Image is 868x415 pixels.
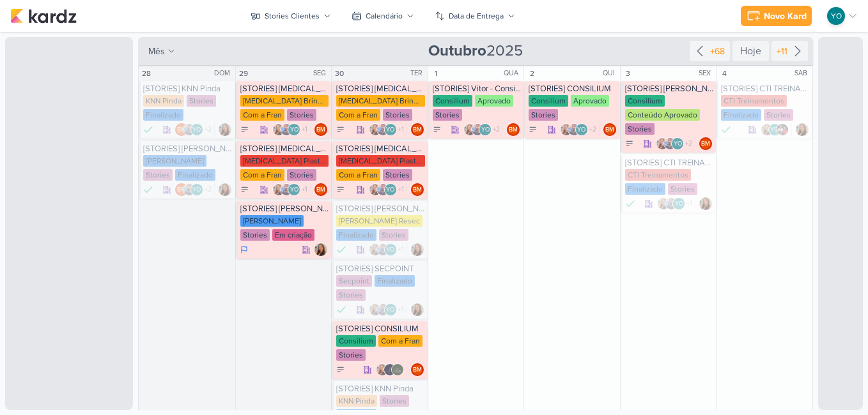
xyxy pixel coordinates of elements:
[288,123,300,136] div: Yasmin Oliveira
[143,169,173,181] div: Stories
[240,245,248,255] div: Em Andamento
[375,275,415,287] div: Finalizado
[776,123,789,136] img: cti direção
[187,95,216,107] div: Stories
[560,123,573,136] img: Franciluce Carvalho
[796,123,809,136] img: Franciluce Carvalho
[577,127,585,133] p: YO
[240,84,329,94] div: [STORIES] ALLEGRA BRINDES
[336,155,425,167] div: [MEDICAL_DATA] Plasticos PJ
[214,68,234,79] div: DOM
[175,123,188,136] div: Beth Monteiro
[336,185,345,194] div: A Fazer
[525,67,538,80] div: 2
[764,10,807,23] div: Novo Kard
[175,123,215,136] div: Colaboradores: Beth Monteiro, Guilherme Savio, Yasmin Oliveira, knnpinda@gmail.com, financeiro.kn...
[272,183,311,196] div: Colaboradores: Franciluce Carvalho, Guilherme Savio, Yasmin Oliveira, Allegra Plásticos e Brindes...
[240,229,270,241] div: Stories
[657,197,670,210] img: Franciluce Carvalho
[721,84,810,94] div: [STORIES] CTI TREINAMENTOS
[568,123,580,136] img: Guilherme Savio
[143,183,153,196] div: Finalizado
[507,123,520,136] div: Responsável: Beth Monteiro
[721,95,787,107] div: CTI Treinamentos
[219,123,231,136] div: Responsável: Franciluce Carvalho
[625,109,700,121] div: Conteúdo Aprovado
[183,183,196,196] img: Guilherme Savio
[143,95,184,107] div: KNN Pinda
[433,95,472,107] div: Consilium
[774,45,790,58] div: +11
[411,183,424,196] div: Responsável: Beth Monteiro
[507,123,520,136] div: Beth Monteiro
[140,67,153,80] div: 28
[240,215,304,227] div: [PERSON_NAME]
[336,324,425,334] div: [STORIES] CONSILIUM
[764,109,793,121] div: Stories
[708,45,727,58] div: +68
[203,124,212,135] span: +2
[240,144,329,154] div: [STORIES] ALLEGRA PLÁSTICOS
[656,137,695,150] div: Colaboradores: Franciluce Carvalho, Guilherme Savio, Yasmin Oliveira, Jani Policarpo, DP & RH Aná...
[333,67,346,80] div: 30
[529,95,568,107] div: Consilium
[192,127,201,133] p: YO
[794,68,811,79] div: SAB
[397,305,404,315] span: +1
[770,127,779,133] p: YO
[685,199,692,209] span: +1
[219,183,231,196] img: Franciluce Carvalho
[369,123,382,136] img: Franciluce Carvalho
[471,123,484,136] img: Guilherme Savio
[699,197,712,210] img: Franciluce Carvalho
[272,123,311,136] div: Colaboradores: Franciluce Carvalho, Guilherme Savio, Yasmin Oliveira, Allegra Plásticos e Brindes...
[143,84,233,94] div: [STORIES] KNN Pinda
[492,124,500,135] span: +2
[369,303,382,316] img: Franciluce Carvalho
[290,127,298,133] p: YO
[336,84,425,94] div: [STORIES] ALLEGRA BRINDES
[240,95,329,107] div: [MEDICAL_DATA] Brindes PF
[369,243,407,256] div: Colaboradores: Franciluce Carvalho, Guilherme Savio, Yasmin Oliveira, Simone Regina Sa
[796,123,809,136] div: Responsável: Franciluce Carvalho
[625,123,655,135] div: Stories
[314,123,327,136] div: Responsável: Beth Monteiro
[376,183,389,196] img: Guilherme Savio
[741,6,812,26] button: Novo Kard
[397,185,404,195] span: +1
[672,197,685,210] div: Yasmin Oliveira
[718,67,731,80] div: 4
[369,123,407,136] div: Colaboradores: Franciluce Carvalho, Guilherme Savio, Yasmin Oliveira, Allegra Plásticos e Brindes...
[376,243,389,256] img: Guilherme Savio
[336,243,346,256] div: Finalizado
[190,183,203,196] div: Yasmin Oliveira
[272,183,285,196] img: Franciluce Carvalho
[391,363,404,376] img: DP & RH Análise Consultiva
[529,125,538,134] div: A Fazer
[190,123,203,136] div: Yasmin Oliveira
[336,144,425,154] div: [STORIES] ALLEGRA PLÁSTICOS
[240,109,284,121] div: Com a Fran
[336,303,346,316] div: Finalizado
[560,123,600,136] div: Colaboradores: Franciluce Carvalho, Guilherme Savio, Yasmin Oliveira, Jani Policarpo, DP & RH Aná...
[625,139,634,148] div: A Fazer
[831,10,842,22] p: YO
[336,95,425,107] div: [MEDICAL_DATA] Brindes PF
[663,137,676,150] img: Guilherme Savio
[175,183,215,196] div: Colaboradores: Beth Monteiro, Guilherme Savio, Yasmin Oliveira, knnpinda@gmail.com, financeiro.kn...
[481,127,490,133] p: YO
[376,363,407,376] div: Colaboradores: Franciluce Carvalho, Jani Policarpo, DP & RH Análise Consultiva
[411,243,424,256] img: Franciluce Carvalho
[219,123,231,136] img: Franciluce Carvalho
[376,303,389,316] img: Guilherme Savio
[699,137,712,150] div: Beth Monteiro
[183,123,196,136] img: Guilherme Savio
[433,84,522,94] div: [STORIES] Vitor - Consilium
[300,124,307,135] span: +1
[240,185,249,194] div: A Fazer
[376,363,389,376] img: Franciluce Carvalho
[529,84,617,94] div: [STORIES] CONSILIUM
[671,137,684,150] div: Yasmin Oliveira
[380,395,409,407] div: Stories
[192,187,201,193] p: YO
